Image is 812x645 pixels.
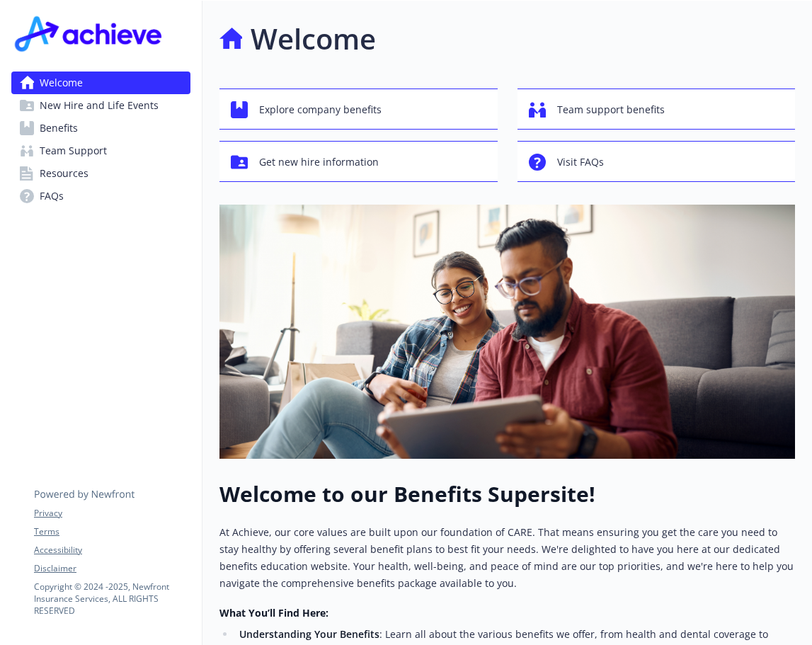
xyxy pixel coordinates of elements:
a: Terms [34,525,190,538]
h1: Welcome [251,18,376,60]
p: At Achieve, our core values are built upon our foundation of CARE. That means ensuring you get th... [219,524,795,592]
span: Welcome [40,72,83,94]
button: Visit FAQs [517,141,796,182]
button: Get new hire information [219,141,498,182]
a: Team Support [11,139,190,162]
span: Resources [40,162,88,185]
h1: Welcome to our Benefits Supersite! [219,481,795,507]
a: New Hire and Life Events [11,94,190,117]
a: FAQs [11,185,190,207]
strong: What You’ll Find Here: [219,606,328,620]
img: overview page banner [219,205,795,459]
a: Resources [11,162,190,185]
span: New Hire and Life Events [40,94,159,117]
p: Copyright © 2024 - 2025 , Newfront Insurance Services, ALL RIGHTS RESERVED [34,581,190,617]
a: Accessibility [34,544,190,556]
strong: Understanding Your Benefits [239,627,379,641]
button: Team support benefits [517,89,796,130]
button: Explore company benefits [219,89,498,130]
span: Explore company benefits [259,96,382,123]
a: Benefits [11,117,190,139]
a: Disclaimer [34,562,190,575]
span: FAQs [40,185,64,207]
a: Welcome [11,72,190,94]
span: Get new hire information [259,149,379,176]
a: Privacy [34,507,190,520]
span: Team support benefits [557,96,665,123]
span: Team Support [40,139,107,162]
span: Benefits [40,117,78,139]
span: Visit FAQs [557,149,604,176]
